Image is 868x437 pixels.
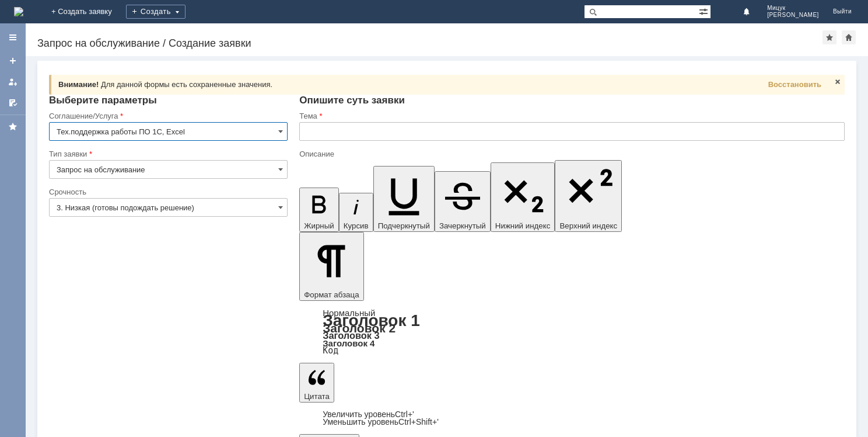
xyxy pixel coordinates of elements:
[822,30,836,44] div: Добавить в избранное
[299,309,845,355] div: Формат абзаца
[299,95,405,106] span: Опишите суть заявки
[299,188,339,232] button: Жирный
[299,411,845,426] div: Цитата
[323,417,439,426] a: Decrease
[3,93,22,112] a: Мои согласования
[373,166,435,232] button: Подчеркнутый
[555,160,622,232] button: Верхний индекс
[323,410,414,419] a: Increase
[495,221,551,230] span: Нижний индекс
[323,345,338,356] a: Код
[101,80,272,89] span: Для данной формы есть сохраненные значения.
[398,417,439,426] span: Ctrl+Shift+'
[323,311,420,330] a: Заголовок 1
[339,193,373,232] button: Курсив
[491,162,555,232] button: Нижний индекс
[299,232,363,301] button: Формат абзаца
[833,77,842,86] span: Закрыть
[304,221,334,230] span: Жирный
[395,410,414,419] span: Ctrl+'
[58,80,99,89] span: Внимание!
[37,37,822,49] div: Запрос на обслуживание / Создание заявки
[49,112,285,120] div: Соглашение/Услуга
[767,5,819,12] span: Мицук
[49,188,285,196] div: Срочность
[304,290,359,299] span: Формат абзаца
[14,7,23,16] a: Перейти на домашнюю страницу
[299,150,842,158] div: Описание
[323,330,379,341] a: Заголовок 3
[344,221,369,230] span: Курсив
[439,221,486,230] span: Зачеркнутый
[323,321,395,335] a: Заголовок 2
[323,338,374,348] a: Заголовок 4
[14,7,23,16] img: logo
[842,30,856,44] div: Сделать домашней страницей
[559,221,617,230] span: Верхний индекс
[299,363,334,403] button: Цитата
[435,171,491,232] button: Зачеркнутый
[767,12,819,19] span: [PERSON_NAME]
[126,5,185,19] div: Создать
[3,51,22,70] a: Создать заявку
[49,150,285,158] div: Тип заявки
[49,95,157,106] span: Выберите параметры
[3,72,22,91] a: Мои заявки
[323,308,375,318] a: Нормальный
[768,80,821,89] span: Восстановить
[299,112,842,120] div: Тема
[378,221,430,230] span: Подчеркнутый
[304,392,330,401] span: Цитата
[699,5,710,16] span: Расширенный поиск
